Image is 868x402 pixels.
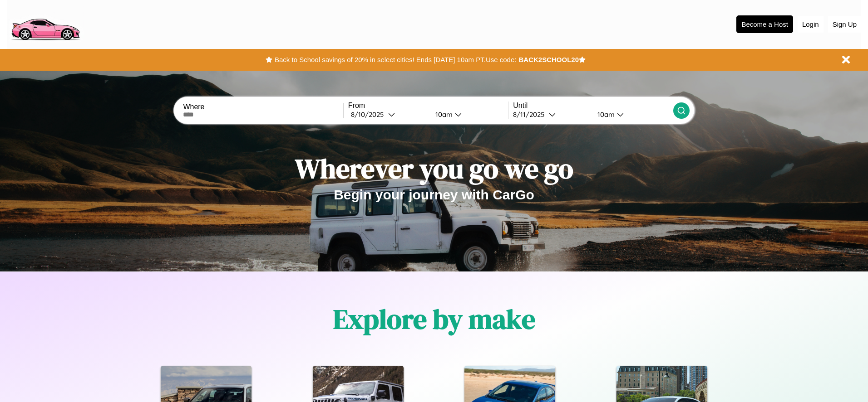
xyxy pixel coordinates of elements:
label: From [348,102,508,110]
label: Where [183,103,343,111]
b: BACK2SCHOOL20 [518,56,579,63]
img: logo [7,5,84,43]
button: Login [798,16,824,33]
div: 10am [431,110,455,119]
button: Become a Host [736,15,793,33]
label: Until [513,102,673,110]
h1: Explore by make [333,300,535,338]
button: 10am [590,110,673,119]
div: 8 / 11 / 2025 [513,110,549,119]
button: 8/10/2025 [348,110,428,119]
button: 10am [428,110,508,119]
div: 8 / 10 / 2025 [351,110,388,119]
div: 10am [593,110,617,119]
button: Back to School savings of 20% in select cities! Ends [DATE] 10am PT.Use code: [272,53,518,66]
button: Sign Up [828,16,861,33]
